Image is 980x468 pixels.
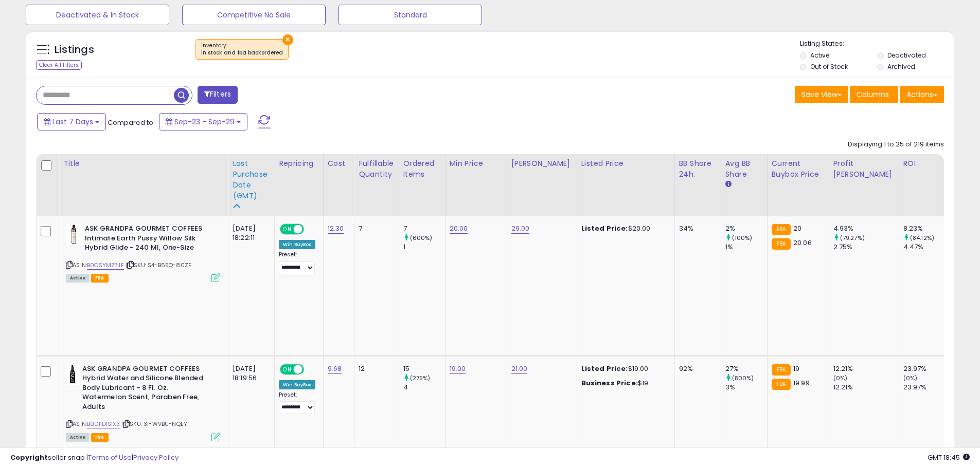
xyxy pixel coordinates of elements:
[903,158,941,169] div: ROI
[772,158,825,180] div: Current Buybox Price
[403,158,441,180] div: Ordered Items
[10,453,48,462] strong: Copyright
[772,364,791,376] small: FBA
[182,5,326,25] button: Competitive No Sale
[279,251,315,274] div: Preset:
[66,224,220,281] div: ASIN:
[857,89,889,100] span: Columns
[840,234,865,242] small: (79.27%)
[328,223,344,234] a: 12.30
[66,224,82,245] img: 31WwtgIuNjL._SL40_.jpg
[63,158,224,169] div: Title
[66,274,90,283] span: All listings currently available for purchase on Amazon
[174,117,235,127] span: Sep-23 - Sep-29
[121,420,187,428] span: | SKU: 31-WVBU-NQEY
[772,379,791,390] small: FBA
[800,39,954,49] p: Listing States:
[279,158,319,169] div: Repricing
[511,364,528,374] a: 21.00
[850,86,898,103] button: Columns
[900,86,944,103] button: Actions
[581,378,638,388] b: Business Price:
[725,364,767,373] div: 27%
[159,113,247,130] button: Sep-23 - Sep-29
[88,453,132,462] a: Terms of Use
[833,158,895,180] div: Profit [PERSON_NAME]
[581,224,667,233] div: $20.00
[903,364,945,373] div: 23.97%
[793,238,812,248] span: 20.06
[732,374,754,382] small: (800%)
[833,224,899,233] div: 4.93%
[91,433,109,442] span: FBA
[903,374,918,382] small: (0%)
[36,60,82,70] div: Clear All Filters
[772,224,791,235] small: FBA
[910,234,934,242] small: (84.12%)
[848,140,944,149] div: Displaying 1 to 25 of 219 items
[581,223,628,233] b: Listed Price:
[793,364,799,373] span: 19
[233,224,266,242] div: [DATE] 18:22:11
[810,51,829,60] label: Active
[725,383,767,392] div: 3%
[359,158,394,180] div: Fulfillable Quantity
[302,365,319,373] span: OFF
[201,49,283,57] div: in stock and fba backordered
[126,261,191,269] span: | SKU: S4-B65Q-80ZF
[233,158,270,201] div: Last Purchase Date (GMT)
[450,158,503,169] div: Min Price
[403,224,445,233] div: 7
[281,225,294,234] span: ON
[795,86,848,103] button: Save View
[903,383,945,392] div: 23.97%
[725,180,732,189] small: Avg BB Share.
[833,383,899,392] div: 12.21%
[359,224,390,233] div: 7
[793,378,810,388] span: 19.99
[233,364,266,383] div: [DATE] 18:19:56
[279,380,315,389] div: Win BuyBox
[679,224,713,233] div: 34%
[511,223,530,234] a: 29.00
[410,234,433,242] small: (600%)
[359,364,390,373] div: 12
[108,118,155,127] span: Compared to:
[928,453,970,462] span: 2025-10-10 18:45 GMT
[679,364,713,373] div: 92%
[511,158,573,169] div: [PERSON_NAME]
[282,34,293,45] button: ×
[833,242,899,252] div: 2.75%
[833,364,899,373] div: 12.21%
[887,62,915,71] label: Archived
[66,364,80,385] img: 315l96PIIpL._SL40_.jpg
[793,223,801,233] span: 20
[328,364,342,374] a: 9.68
[66,433,90,442] span: All listings currently available for purchase on Amazon
[725,242,767,252] div: 1%
[82,364,207,415] b: ASK GRANDPA GOURMET COFFEES Hybrid Water and Silicone Blended Body Lubricant - 8 Fl. Oz. Watermel...
[410,374,431,382] small: (275%)
[403,242,445,252] div: 1
[279,391,315,415] div: Preset:
[91,274,109,283] span: FBA
[201,42,283,57] span: Inventory :
[725,158,763,180] div: Avg BB Share
[26,5,169,25] button: Deactivated & In Stock
[328,158,350,169] div: Cost
[281,365,294,373] span: ON
[85,224,210,255] b: ASK GRANDPA GOURMET COFFEES Intimate Earth Pussy Willow Silk Hybrid Glide - 240 Ml, One-Size
[37,113,106,130] button: Last 7 Days
[10,453,179,463] div: seller snap | |
[198,86,238,104] button: Filters
[87,420,120,428] a: B0DFD1S1X3
[279,240,315,249] div: Win BuyBox
[403,364,445,373] div: 15
[450,223,468,234] a: 20.00
[810,62,848,71] label: Out of Stock
[581,364,667,373] div: $19.00
[52,117,93,127] span: Last 7 Days
[133,453,179,462] a: Privacy Policy
[87,261,124,270] a: B0CSYMZ7JF
[679,158,717,180] div: BB Share 24h.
